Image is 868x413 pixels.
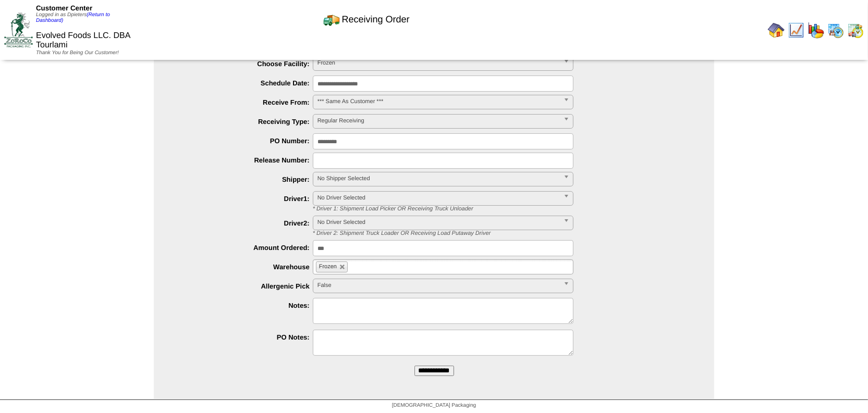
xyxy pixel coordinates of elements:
span: No Shipper Selected [317,172,559,185]
label: Warehouse [175,263,313,271]
img: graph.gif [808,22,824,39]
label: Schedule Date: [175,79,313,87]
span: Receiving Order [342,14,410,25]
img: ZoRoCo_Logo(Green%26Foil)%20jpg.webp [4,12,33,47]
label: Driver2: [175,219,313,227]
label: Notes: [175,302,313,309]
label: Allergenic Pick [175,282,313,290]
span: No Driver Selected [317,192,559,204]
label: Amount Ordered: [175,244,313,252]
img: line_graph.gif [788,22,804,39]
label: Shipper: [175,176,313,183]
a: (Return to Dashboard) [36,12,110,23]
span: No Driver Selected [317,216,559,229]
label: Receive From: [175,98,313,106]
span: [DEMOGRAPHIC_DATA] Packaging [392,403,476,408]
span: Logged in as Dpieters [36,12,110,23]
label: Release Number: [175,156,313,164]
img: calendarprod.gif [827,22,844,39]
label: Receiving Type: [175,118,313,126]
img: calendarinout.gif [847,22,864,39]
label: PO Number: [175,137,313,145]
span: Customer Center [36,4,92,12]
label: PO Notes: [175,333,313,341]
div: * Driver 2: Shipment Truck Loader OR Receiving Load Putaway Driver [305,230,714,236]
span: Evolved Foods LLC. DBA Tourlami [36,31,130,49]
div: * Driver 1: Shipment Load Picker OR Receiving Truck Unloader [305,206,714,212]
span: Frozen [319,264,337,270]
img: home.gif [768,22,785,39]
span: Thank You for Being Our Customer! [36,50,119,56]
img: truck2.gif [323,11,340,28]
span: Regular Receiving [317,115,559,127]
span: False [317,279,559,292]
label: Driver1: [175,195,313,203]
